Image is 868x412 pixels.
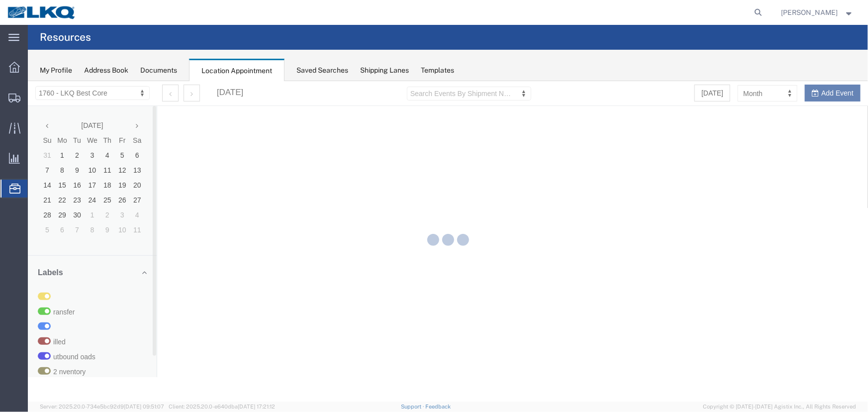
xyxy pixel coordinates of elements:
div: Location Appointment [189,59,285,82]
img: logo [7,5,77,20]
span: Server: 2025.20.0-734e5bc92d9 [40,404,164,410]
a: Feedback [426,404,451,410]
span: [DATE] 09:51:07 [124,404,164,410]
span: Client: 2025.20.0-e640dba [169,404,275,410]
button: [PERSON_NAME] [781,6,855,18]
div: Templates [421,65,454,76]
div: Address Book [84,65,128,76]
h4: Resources [40,25,91,50]
div: Documents [140,65,177,76]
div: Shipping Lanes [360,65,409,76]
div: Saved Searches [296,65,348,76]
div: My Profile [40,65,72,76]
span: Copyright © [DATE]-[DATE] Agistix Inc., All Rights Reserved [703,403,856,411]
span: Alfredo Garcia [781,7,838,18]
a: Support [401,404,426,410]
span: [DATE] 17:21:12 [238,404,275,410]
